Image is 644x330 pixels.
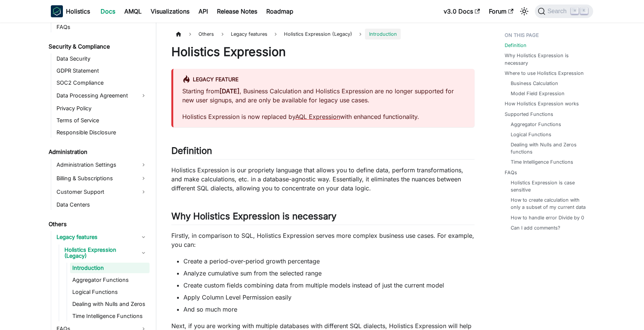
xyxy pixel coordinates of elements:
a: Legacy features [54,231,150,243]
p: Starting from , Business Calculation and Holistics Expression are no longer supported for new use... [182,87,465,105]
a: Privacy Policy [54,103,150,114]
a: Terms of Service [54,115,150,126]
div: Legacy Feature [182,75,465,85]
a: v3.0 Docs [439,5,484,17]
span: Holistics Expression (Legacy) [280,29,356,40]
p: Holistics Expression is now replaced by with enhanced functionality. [182,112,465,121]
a: Others [46,219,150,230]
a: Time Intelligence Functions [70,311,150,321]
a: GDPR Statement [54,65,150,76]
a: Data Security [54,53,150,64]
a: Roadmap [262,5,298,17]
a: Where to use Holistics Expression [505,70,584,77]
a: Supported Functions [505,111,553,118]
a: Logical Functions [511,131,551,138]
a: Definition [505,42,526,49]
a: HolisticsHolistics [51,5,90,17]
span: Others [195,29,218,40]
a: SOC2 Compliance [54,78,150,88]
a: How Holistics Expression works [505,100,579,107]
a: Time Intelligence Functions [511,158,573,166]
button: Search (Command+K) [535,5,593,18]
li: Apply Column Level Permission easily [183,293,475,302]
a: Forum [484,5,518,17]
a: Aggregator Functions [70,275,150,285]
a: Business Calculation [511,80,558,87]
span: Introduction [365,29,400,40]
button: Switch between dark and light mode (currently light mode) [518,5,530,17]
b: Holistics [66,7,90,16]
strong: [DATE] [220,87,240,95]
nav: Docs sidebar [43,23,156,330]
a: Administration [46,147,150,157]
a: Visualizations [146,5,194,17]
a: Data Centers [54,199,150,210]
a: Model Field Expression [511,90,565,97]
p: Holistics Expression is our propriety language that allows you to define data, perform transforma... [171,166,475,193]
a: How to create calculation with only a subset of my current data [511,196,586,211]
nav: Breadcrumbs [171,29,475,40]
a: AMQL [120,5,146,17]
h2: Definition [171,145,475,160]
li: Create custom fields combining data from multiple models instead of just the current model [183,281,475,290]
a: Responsible Disclosure [54,127,150,138]
a: Logical Functions [70,287,150,297]
a: Data Processing Agreement [54,90,150,102]
kbd: ⌘ [571,8,578,14]
a: Billing & Subscriptions [54,172,150,184]
a: Release Notes [212,5,262,17]
a: Docs [96,5,120,17]
a: Security & Compliance [46,41,150,52]
h1: Holistics Expression [171,44,475,59]
li: Create a period-over-period growth percentage [183,257,475,266]
img: Holistics [51,5,63,17]
a: AQL Expression [295,113,340,120]
a: Holistics Expression (Legacy) [62,245,150,261]
a: Customer Support [54,186,150,198]
a: Why Holistics Expression is necessary [505,52,589,66]
kbd: K [580,8,588,14]
li: Analyze cumulative sum from the selected range [183,269,475,278]
a: How to handle error Divide by 0 [511,214,584,221]
a: Dealing with Nulls and Zeros functions [511,141,586,155]
span: Legacy features [227,29,271,40]
a: Aggregator Functions [511,121,561,128]
a: API [194,5,212,17]
a: Dealing with Nulls and Zeros [70,299,150,309]
p: Firstly, in comparison to SQL, Holistics Expression serves more complex business use cases. For e... [171,231,475,249]
li: And so much more [183,305,475,314]
a: FAQs [54,22,150,32]
span: Search [545,8,571,15]
a: Introduction [70,263,150,273]
a: Administration Settings [54,159,150,171]
a: Can I add comments? [511,224,560,231]
a: FAQs [505,169,517,176]
h2: Why Holistics Expression is necessary [171,211,475,225]
a: Holistics Expression is case sensitive [511,179,586,193]
a: Home page [171,29,186,40]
